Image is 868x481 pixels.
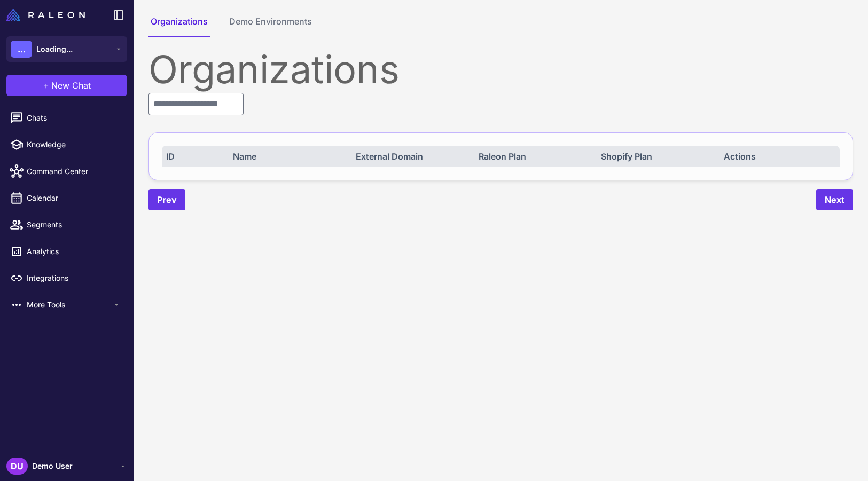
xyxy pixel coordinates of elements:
a: Chats [4,107,129,129]
div: Actions [724,150,835,163]
button: Next [816,189,853,210]
span: Loading... [36,43,73,55]
a: Integrations [4,267,129,289]
div: DU [6,458,28,475]
div: Organizations [148,50,853,89]
div: Shopify Plan [601,150,713,163]
span: + [43,79,49,92]
img: Raleon Logo [6,9,85,21]
span: More Tools [27,299,112,311]
span: Demo User [32,460,73,472]
span: Integrations [27,272,121,284]
a: Command Center [4,160,129,183]
div: ID [166,150,222,163]
span: Segments [27,219,121,231]
a: Knowledge [4,133,129,156]
span: Chats [27,112,121,124]
div: ... [11,41,32,58]
span: Analytics [27,246,121,257]
a: Analytics [4,240,129,263]
span: Command Center [27,165,121,177]
button: +New Chat [6,75,127,96]
span: Calendar [27,192,121,204]
a: Calendar [4,187,129,209]
div: Name [233,150,345,163]
div: External Domain [356,150,467,163]
span: New Chat [51,79,91,92]
button: Organizations [148,15,210,37]
button: ...Loading... [6,36,127,62]
a: Segments [4,214,129,236]
div: Raleon Plan [479,150,590,163]
button: Demo Environments [227,15,314,37]
span: Knowledge [27,139,121,151]
button: Prev [148,189,185,210]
